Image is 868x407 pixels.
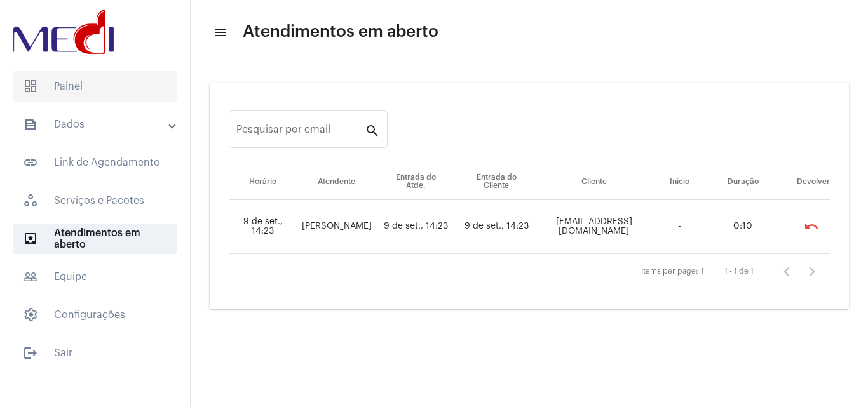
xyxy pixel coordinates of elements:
mat-icon: sidenav icon [23,117,38,132]
span: sidenav icon [23,193,38,208]
th: Horário [229,164,297,200]
mat-icon: sidenav icon [214,25,226,40]
td: 9 de set., 14:23 [229,200,297,254]
span: Painel [13,71,177,102]
th: Atendente [297,164,376,200]
span: Atendimentos em aberto [13,224,177,254]
img: d3a1b5fa-500b-b90f-5a1c-719c20e9830b.png [10,6,117,57]
span: sidenav icon [23,79,38,94]
td: 0:10 [709,200,778,254]
th: Início [651,164,709,200]
td: [PERSON_NAME] [297,200,376,254]
mat-icon: sidenav icon [23,269,38,284]
button: Próxima página [799,259,825,284]
mat-icon: sidenav icon [23,231,38,246]
span: Sair [13,338,177,368]
mat-icon: sidenav icon [23,155,38,170]
span: Serviços e Pacotes [13,185,177,216]
td: - [651,200,709,254]
mat-panel-title: Dados [23,117,170,132]
th: Devolver [778,164,830,200]
div: Items per page: [641,267,698,276]
mat-expansion-panel-header: sidenav iconDados [8,109,190,140]
span: Atendimentos em aberto [243,22,438,42]
span: sidenav icon [23,307,38,323]
span: Equipe [13,262,177,292]
span: Configurações [13,300,177,330]
span: Link de Agendamento [13,147,177,178]
th: Entrada do Cliente [456,164,538,200]
button: Página anterior [774,259,799,284]
input: Pesquisar por email [236,126,365,138]
div: 1 - 1 de 1 [724,267,754,276]
th: Duração [709,164,778,200]
td: 9 de set., 14:23 [376,200,456,254]
mat-chip-list: selection [782,214,830,239]
mat-icon: sidenav icon [23,345,38,361]
td: 9 de set., 14:23 [456,200,538,254]
div: 1 [701,267,704,276]
th: Entrada do Atde. [376,164,456,200]
td: [EMAIL_ADDRESS][DOMAIN_NAME] [538,200,651,254]
th: Cliente [538,164,651,200]
mat-icon: undo [804,219,819,234]
mat-icon: search [365,123,380,138]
